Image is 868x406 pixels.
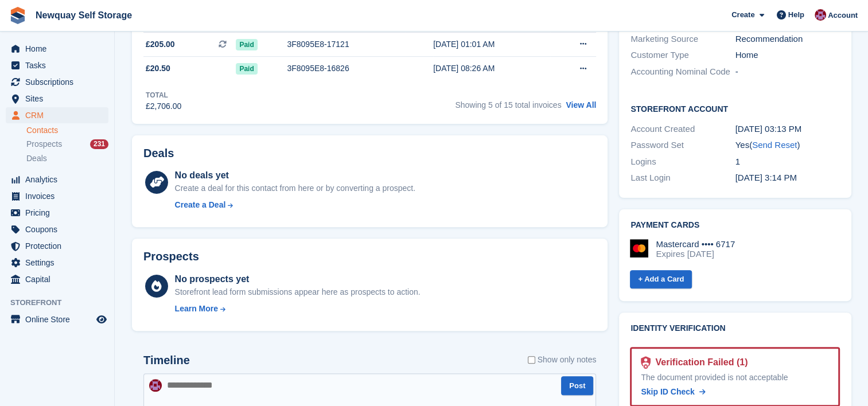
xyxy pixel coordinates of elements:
div: 3F8095E8-16826 [287,63,405,75]
span: Storefront [10,297,114,309]
span: Paid [236,63,257,75]
div: Home [735,49,839,62]
a: menu [6,255,108,271]
span: Prospects [26,139,62,150]
a: Skip ID Check [641,386,705,398]
div: Total [146,90,181,100]
span: Home [25,41,94,57]
span: Tasks [25,57,94,73]
div: Customer Type [630,49,735,62]
div: Expires [DATE] [656,249,735,259]
div: No deals yet [175,169,415,182]
div: No prospects yet [175,272,421,286]
h2: Payment cards [630,221,839,230]
span: Settings [25,255,94,271]
a: menu [6,57,108,73]
a: menu [6,188,108,204]
div: [DATE] 03:13 PM [735,123,839,136]
span: ( ) [749,140,800,150]
time: 2024-09-29 14:14:57 UTC [735,173,796,182]
a: menu [6,107,108,123]
span: Paid [236,39,257,50]
div: - [735,65,839,79]
a: menu [6,311,108,327]
a: + Add a Card [630,270,692,289]
span: Protection [25,238,94,254]
a: menu [6,221,108,237]
h2: Timeline [143,354,190,367]
span: CRM [25,107,94,123]
div: [DATE] 08:26 AM [433,63,550,75]
span: Sites [25,91,94,107]
div: 3F8095E8-17121 [287,38,405,50]
div: The document provided is not acceptable [641,372,828,384]
a: Send Reset [752,140,797,150]
a: Deals [26,153,108,165]
span: Deals [26,153,47,164]
a: menu [6,91,108,107]
div: Password Set [630,139,735,152]
span: Help [788,9,804,21]
span: Online Store [25,311,94,327]
span: £205.00 [146,38,175,50]
span: Subscriptions [25,74,94,90]
div: Last Login [630,171,735,185]
div: Account Created [630,123,735,136]
h2: Storefront Account [630,103,839,114]
div: Accounting Nominal Code [630,65,735,79]
span: Capital [25,271,94,287]
img: Mastercard Logo [630,239,648,257]
div: Yes [735,139,839,152]
h2: Identity verification [630,324,839,333]
span: Coupons [25,221,94,237]
img: Identity Verification Ready [641,356,651,369]
a: Learn More [175,303,421,315]
h2: Deals [143,147,174,160]
a: View All [566,100,596,110]
img: stora-icon-8386f47178a22dfd0bd8f6a31ec36ba5ce8667c1dd55bd0f319d3a0aa187defe.svg [9,7,26,24]
h2: Prospects [143,250,199,263]
a: Create a Deal [175,199,415,211]
div: 231 [90,139,108,149]
div: [DATE] 01:01 AM [433,38,550,50]
a: Prospects 231 [26,138,108,150]
span: Create [731,9,754,21]
img: Paul Upson [815,9,826,21]
div: Create a Deal [175,199,226,211]
a: Contacts [26,125,108,136]
a: menu [6,271,108,287]
a: menu [6,238,108,254]
div: Create a deal for this contact from here or by converting a prospect. [175,182,415,194]
a: Preview store [95,313,108,326]
div: Verification Failed (1) [651,356,748,369]
img: Paul Upson [149,379,162,392]
a: menu [6,74,108,90]
a: menu [6,171,108,188]
div: Storefront lead form submissions appear here as prospects to action. [175,286,421,298]
span: Account [828,10,858,21]
div: Mastercard •••• 6717 [656,239,735,249]
div: £2,706.00 [146,100,181,112]
label: Show only notes [528,354,597,366]
div: Logins [630,155,735,169]
div: Marketing Source [630,33,735,46]
a: Newquay Self Storage [31,6,137,25]
a: menu [6,205,108,221]
span: Showing 5 of 15 total invoices [455,100,561,110]
div: Learn More [175,303,218,315]
button: Post [561,376,593,395]
span: Skip ID Check [641,387,694,396]
span: Pricing [25,205,94,221]
div: 1 [735,155,839,169]
span: £20.50 [146,63,170,75]
div: Recommendation [735,33,839,46]
input: Show only notes [528,354,535,366]
span: Analytics [25,171,94,188]
span: Invoices [25,188,94,204]
a: menu [6,41,108,57]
